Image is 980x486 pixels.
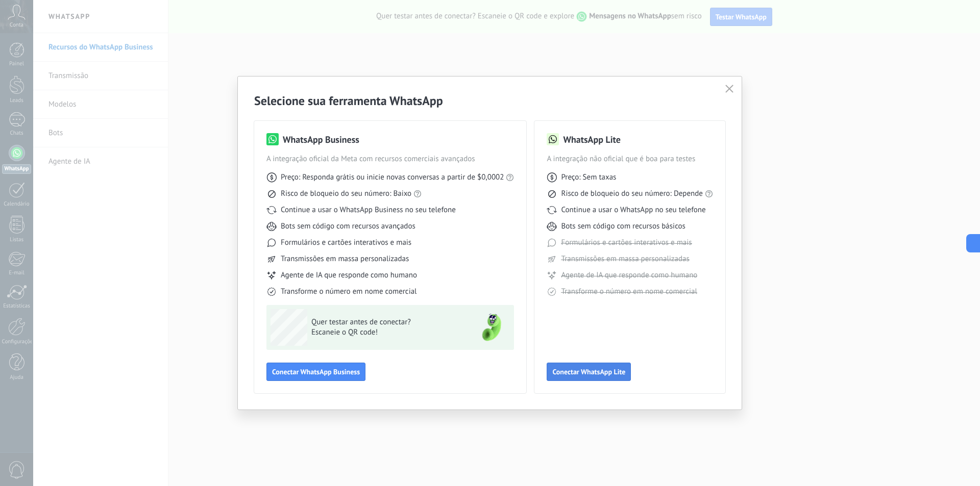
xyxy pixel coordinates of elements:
span: Risco de bloqueio do seu número: Baixo [281,189,411,199]
span: Transmissões em massa personalizadas [281,254,409,264]
span: Bots sem código com recursos básicos [561,221,685,232]
button: Conectar WhatsApp Business [266,363,365,381]
span: Conectar WhatsApp Business [272,368,360,375]
h3: WhatsApp Business [283,133,359,146]
span: Transforme o número em nome comercial [561,287,697,297]
span: Formulários e cartões interativos e mais [281,238,411,248]
span: Agente de IA que responde como humano [281,270,417,280]
span: Bots sem código com recursos avançados [281,221,415,232]
span: A integração oficial da Meta com recursos comerciais avançados [266,154,514,164]
span: Transforme o número em nome comercial [281,287,416,297]
span: A integração não oficial que é boa para testes [547,154,713,164]
span: Continue a usar o WhatsApp Business no seu telefone [281,205,456,215]
span: Agente de IA que responde como humano [561,270,697,280]
button: Conectar WhatsApp Lite [547,363,631,381]
span: Conectar WhatsApp Lite [552,368,625,375]
span: Formulários e cartões interativos e mais [561,238,692,248]
img: green-phone.png [473,309,510,346]
span: Preço: Responda grátis ou inicie novas conversas a partir de $0,0002 [281,172,504,183]
span: Risco de bloqueio do seu número: Depende [561,189,703,199]
span: Transmissões em massa personalizadas [561,254,689,264]
span: Continue a usar o WhatsApp no seu telefone [561,205,705,215]
span: Preço: Sem taxas [561,172,616,183]
h3: WhatsApp Lite [563,133,620,146]
span: Escaneie o QR code! [311,327,460,338]
h2: Selecione sua ferramenta WhatsApp [254,93,725,109]
span: Quer testar antes de conectar? [311,317,460,327]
